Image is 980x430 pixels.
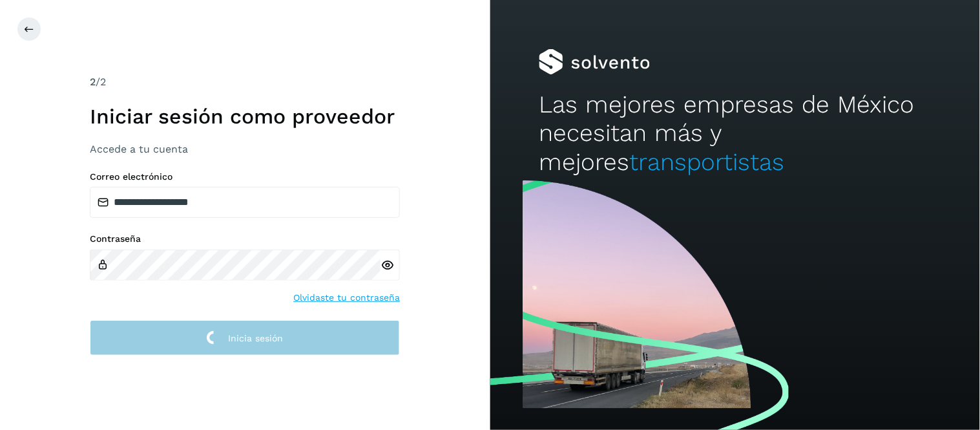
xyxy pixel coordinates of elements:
h1: Iniciar sesión como proveedor [90,104,400,129]
button: Inicia sesión [90,320,400,356]
div: /2 [90,74,400,90]
h2: Las mejores empresas de México necesitan más y mejores [539,91,931,177]
label: Correo electrónico [90,171,400,182]
a: Olvidaste tu contraseña [293,291,400,305]
h3: Accede a tu cuenta [90,143,400,155]
label: Contraseña [90,233,400,244]
span: Inicia sesión [228,334,283,343]
span: 2 [90,76,96,88]
span: transportistas [629,148,784,176]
